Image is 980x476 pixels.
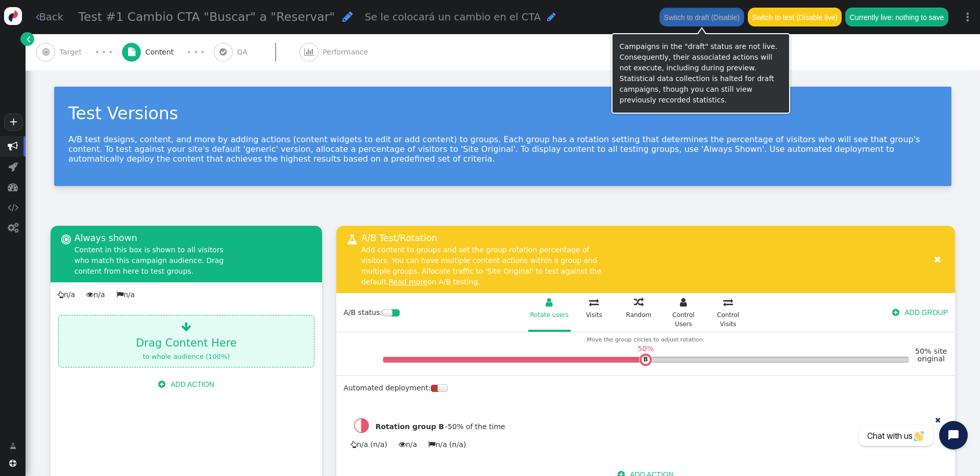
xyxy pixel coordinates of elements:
[336,307,407,318] div: A/B status:
[934,255,941,263] span: 
[86,290,105,299] span: n/a
[399,440,417,448] span: n/a
[36,34,122,70] a:  Target · · ·
[428,441,435,448] span: 
[347,231,361,249] span: 
[75,245,225,277] div: Content in this box is shown to all visitors who match this campaign audience. Drag content from ...
[634,345,656,352] div: 50%
[27,34,31,44] span: 
[574,310,614,320] div: Visits
[95,45,112,59] div: · · ·
[86,291,93,298] span: 
[935,415,941,426] a: 
[589,298,599,307] span: 
[60,47,86,58] span: Target
[448,422,457,431] span: 50
[955,2,980,32] a: ⋮
[892,308,899,316] span: 
[365,11,541,23] span: Se le colocará un cambio en el CTA
[663,295,705,332] a:  Control Users
[913,348,949,362] div: 50% site original
[116,290,135,299] span: n/a
[529,310,569,320] div: Rotate users
[707,295,749,332] a:  Control Visits
[8,223,18,233] span: 
[547,12,556,22] span: 
[61,231,75,249] span: 
[634,298,644,307] span: 
[128,48,135,56] span: 
[187,45,204,59] div: · · ·
[618,295,660,332] a:  Random
[372,336,919,345] div: Move the group circles to adjust rotation:
[723,298,733,307] span: 
[10,441,16,452] span: 
[399,441,406,448] span: 
[885,303,955,322] button: ADD GROUP
[158,380,165,388] span: 
[145,47,178,58] span: Content
[116,291,124,298] span: 
[428,440,466,448] span: n/a (n/a)
[361,233,437,243] span: A/B Test/Rotation
[8,182,18,192] span: 
[59,315,314,366] div: Drag Content Here
[845,8,948,26] button: Currently live: nothing to save
[300,34,391,70] a:  Performance
[351,441,357,448] span: 
[642,356,649,363] td: B
[75,233,137,243] span: Always shown
[323,47,372,58] span: Performance
[4,7,22,25] img: logo-icon.svg
[528,295,571,332] a:  Rotate users
[573,295,615,332] a:  Visits
[8,202,18,213] span: 
[680,298,687,307] span: 
[68,101,937,126] div: Test Versions
[42,48,50,56] span: 
[36,12,39,22] span: 
[8,162,18,172] span: 
[237,47,252,58] span: QA
[58,291,64,298] span: 
[935,416,941,424] span: 
[8,141,18,151] span: 
[336,376,455,401] div: Automated deployment:
[351,440,387,448] span: n/a (n/a)
[388,278,427,286] a: Read more
[9,460,16,467] span: 
[619,310,658,320] div: Random
[304,48,314,56] span: 
[75,352,298,362] div: to whole audience (100%)
[361,245,612,287] div: Add content to groups and set the group rotation percentage of visitors. You can have multiple co...
[20,32,34,46] a: 
[219,48,227,56] span: 
[4,114,22,131] a: +
[181,322,191,332] span: 
[351,415,941,439] div: - % of the time
[68,135,937,164] p: A/B test designs, content, and more by adding actions (content widgets to edit or add content) to...
[708,310,748,329] div: Control Visits
[748,8,842,26] button: Switch to test (Disable live)
[58,290,75,299] span: n/a
[151,375,222,393] button: ADD ACTION
[927,250,948,269] button: 
[374,421,445,433] span: Rotation group B
[342,11,353,22] span: 
[659,8,744,26] button: Switch to draft (Disable)
[546,298,553,307] span: 
[36,10,64,24] a: Back
[3,437,23,455] a: 
[79,10,335,24] span: Test #1 Cambio CTA "Buscar" a "Reservar"
[664,310,703,329] div: Control Users
[122,34,214,70] a:  Content · · ·
[620,41,782,105] div: Campaigns in the "draft" status are not live. Consequently, their associated actions will not exe...
[214,34,300,70] a:  QA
